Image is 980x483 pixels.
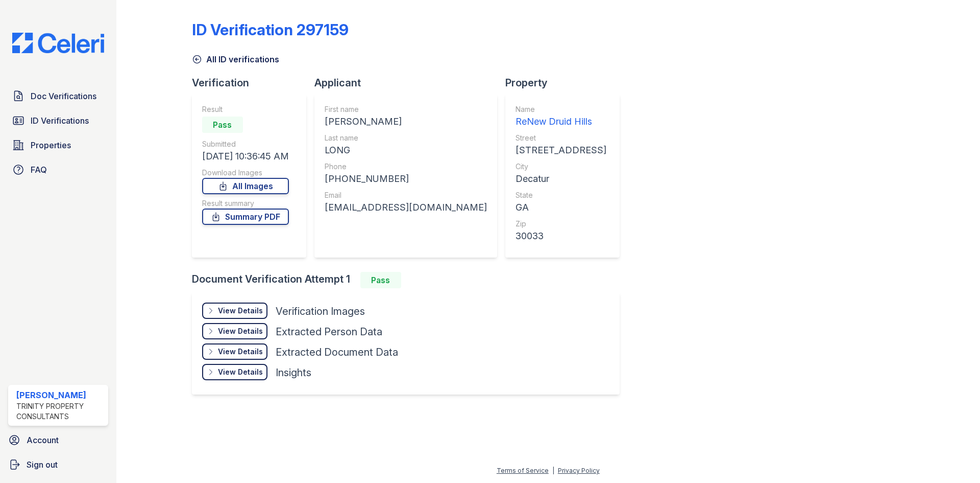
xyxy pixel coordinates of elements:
[516,143,606,157] div: [STREET_ADDRESS]
[8,159,108,180] a: FAQ
[202,149,289,164] div: [DATE] 10:36:45 AM
[31,139,71,151] span: Properties
[325,114,487,129] div: [PERSON_NAME]
[325,172,487,186] div: [PHONE_NUMBER]
[202,139,289,149] div: Submitted
[202,209,289,225] a: Summary PDF
[31,164,47,176] span: FAQ
[516,200,606,215] div: GA
[325,190,487,200] div: Email
[16,401,104,422] div: Trinity Property Consultants
[552,467,554,474] div: |
[558,467,600,474] a: Privacy Policy
[192,76,314,90] div: Verification
[325,143,487,157] div: LONG
[16,389,104,401] div: [PERSON_NAME]
[516,172,606,186] div: Decatur
[8,110,108,131] a: ID Verifications
[314,76,505,90] div: Applicant
[202,178,289,194] a: All Images
[516,104,606,129] a: Name ReNew Druid Hills
[497,467,549,474] a: Terms of Service
[218,347,263,357] div: View Details
[8,135,108,155] a: Properties
[516,162,606,172] div: City
[4,454,112,475] a: Sign out
[31,90,96,102] span: Doc Verifications
[325,200,487,215] div: [EMAIL_ADDRESS][DOMAIN_NAME]
[218,367,263,377] div: View Details
[27,458,58,471] span: Sign out
[276,304,365,318] div: Verification Images
[202,198,289,209] div: Result summary
[276,325,382,339] div: Extracted Person Data
[192,272,628,288] div: Document Verification Attempt 1
[192,20,349,39] div: ID Verification 297159
[4,430,112,450] a: Account
[325,104,487,114] div: First name
[276,365,311,380] div: Insights
[27,434,59,446] span: Account
[516,104,606,114] div: Name
[360,272,401,288] div: Pass
[516,133,606,143] div: Street
[325,162,487,172] div: Phone
[325,133,487,143] div: Last name
[516,190,606,200] div: State
[202,104,289,114] div: Result
[218,326,263,336] div: View Details
[218,306,263,316] div: View Details
[192,53,279,65] a: All ID verifications
[516,219,606,229] div: Zip
[516,114,606,129] div: ReNew Druid Hills
[516,229,606,243] div: 30033
[276,345,398,359] div: Extracted Document Data
[31,114,89,127] span: ID Verifications
[8,86,108,106] a: Doc Verifications
[202,117,243,133] div: Pass
[4,33,112,53] img: CE_Logo_Blue-a8612792a0a2168367f1c8372b55b34899dd931a85d93a1a3d3e32e68fde9ad4.png
[505,76,628,90] div: Property
[202,168,289,178] div: Download Images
